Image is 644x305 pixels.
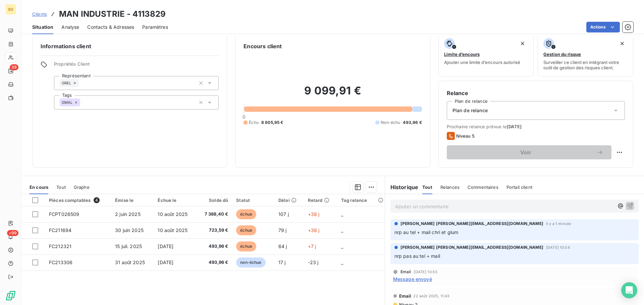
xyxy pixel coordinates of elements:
[341,259,343,265] span: _
[115,259,145,265] span: 31 août 2025
[621,282,637,298] div: Open Intercom Messenger
[56,184,66,190] span: Tout
[5,290,16,301] img: Logo LeanPay
[32,11,47,17] a: Clients
[278,198,300,203] div: Délai
[236,198,270,203] div: Statut
[278,211,289,217] span: 107 j
[400,221,543,227] span: [PERSON_NAME] [PERSON_NAME][EMAIL_ADDRESS][DOMAIN_NAME]
[61,24,79,30] span: Analyse
[385,183,419,191] h6: Historique
[422,184,432,190] span: Tout
[249,120,259,126] span: Échu
[80,99,86,105] input: Ajouter une valeur
[158,259,173,265] span: [DATE]
[94,197,100,203] span: 4
[447,145,611,159] button: Voir
[49,227,71,233] span: FC211694
[546,222,571,226] span: il y a 1 minute
[414,270,437,274] span: [DATE] 10:53
[447,124,625,129] span: Prochaine relance prévue le
[456,133,475,139] span: Niveau 5
[74,184,90,190] span: Graphe
[341,243,343,249] span: _
[538,34,633,77] button: Gestion du risqueSurveiller ce client en intégrant votre outil de gestion des risques client.
[403,120,422,126] span: 493,96 €
[244,42,282,50] h6: Encours client
[10,64,18,70] span: 39
[115,243,142,249] span: 15 juil. 2025
[341,211,343,217] span: _
[59,8,166,20] h3: MAN INDUSTRIE - 4113829
[394,229,459,235] span: nrp au tel + mail chri et glum
[54,61,219,71] span: Propriétés Client
[507,124,522,129] span: [DATE]
[468,184,498,190] span: Commentaires
[243,114,245,120] span: 0
[308,227,320,233] span: +38 j
[158,227,187,233] span: 10 août 2025
[261,120,283,126] span: 8 605,95 €
[413,294,449,298] span: 22 août 2025, 11:43
[278,259,286,265] span: 17 j
[308,259,319,265] span: -23 j
[236,209,256,219] span: échue
[278,243,287,249] span: 64 j
[79,80,84,86] input: Ajouter une valeur
[201,243,228,250] span: 493,96 €
[400,270,411,274] span: Email
[381,120,400,126] span: Non-échu
[49,211,79,217] span: FCPT026509
[308,211,320,217] span: +38 j
[201,259,228,266] span: 493,96 €
[49,259,72,265] span: FC213306
[399,293,412,299] span: Email
[438,34,534,77] button: Limite d’encoursAjouter une limite d’encours autorisé
[444,60,520,65] span: Ajouter une limite d’encours autorisé
[341,198,381,203] div: Tag relance
[115,227,144,233] span: 30 juin 2025
[142,24,168,30] span: Paramètres
[158,198,192,203] div: Échue le
[201,211,228,218] span: 7 388,40 €
[7,230,18,236] span: +99
[5,4,16,15] div: SO
[341,227,343,233] span: _
[201,227,228,234] span: 723,59 €
[236,241,256,251] span: échue
[62,81,71,85] span: GREL
[393,276,432,283] span: Message envoyé
[394,253,440,259] span: nrp pas au tel + mail
[32,11,47,17] span: Clients
[586,22,620,32] button: Actions
[158,211,187,217] span: 10 août 2025
[115,211,141,217] span: 2 juin 2025
[158,243,173,249] span: [DATE]
[444,52,480,57] span: Limite d’encours
[506,184,532,190] span: Portail client
[447,89,625,97] h6: Relance
[308,198,333,203] div: Retard
[308,243,316,249] span: +7 j
[455,150,597,155] span: Voir
[400,244,543,250] span: [PERSON_NAME] [PERSON_NAME][EMAIL_ADDRESS][DOMAIN_NAME]
[543,52,581,57] span: Gestion du risque
[546,245,570,249] span: [DATE] 10:54
[62,100,73,104] span: GMAL
[244,84,422,104] h2: 9 099,91 €
[236,257,265,268] span: non-échue
[115,198,150,203] div: Émise le
[49,197,107,203] div: Pièces comptables
[452,107,488,114] span: Plan de relance
[30,184,48,190] span: En cours
[543,60,628,70] span: Surveiller ce client en intégrant votre outil de gestion des risques client.
[236,225,256,235] span: échue
[49,243,71,249] span: FC212321
[201,198,228,203] div: Solde dû
[278,227,287,233] span: 79 j
[440,184,460,190] span: Relances
[41,42,219,50] h6: Informations client
[32,24,53,30] span: Situation
[87,24,134,30] span: Contacts & Adresses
